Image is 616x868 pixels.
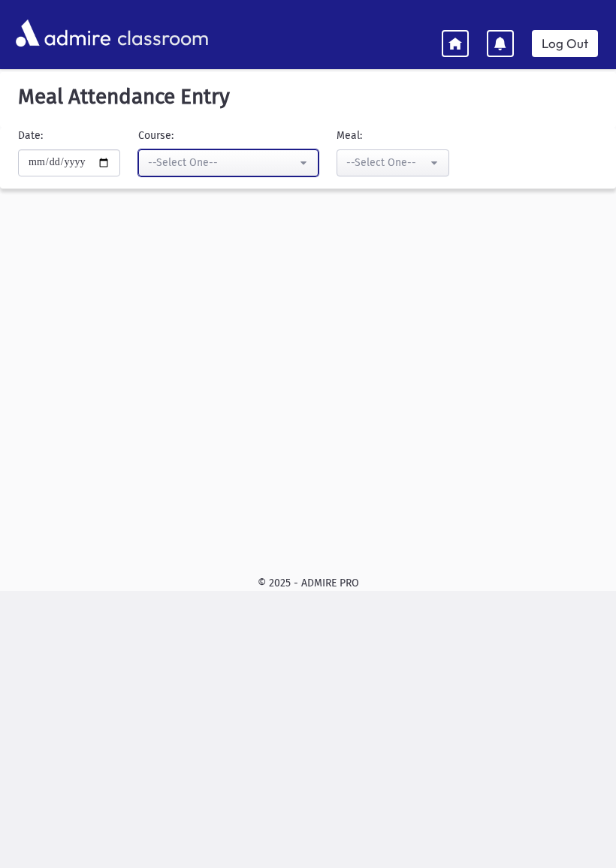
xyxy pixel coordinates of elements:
span: classroom [114,14,209,53]
label: Meal: [337,128,362,143]
button: --Select One-- [138,149,319,176]
label: Date: [18,128,43,143]
div: © 2025 - ADMIRE PRO [12,575,604,591]
label: Course: [138,128,174,143]
a: Log Out [532,30,598,57]
h5: Meal Attendance Entry [12,84,604,110]
div: --Select One-- [148,155,297,170]
img: AdmirePro [12,16,114,50]
div: --Select One-- [346,155,427,170]
button: --Select One-- [337,149,449,176]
